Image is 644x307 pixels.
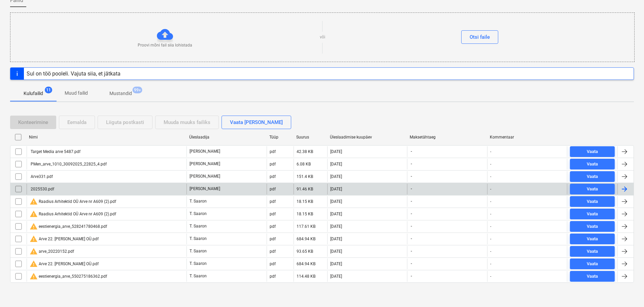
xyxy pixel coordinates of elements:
[490,149,491,154] div: -
[190,236,207,242] p: T. Saaron
[330,149,342,154] div: [DATE]
[410,149,413,154] span: -
[10,12,635,62] div: Proovi mõni fail siia lohistadavõiOtsi faile
[30,235,38,243] span: warning
[330,212,342,216] div: [DATE]
[190,161,220,167] p: [PERSON_NAME]
[297,187,313,191] div: 91.46 KB
[30,247,74,255] div: arve_20220152.pdf
[490,199,491,204] div: -
[410,174,413,179] span: -
[490,262,491,266] div: -
[270,224,276,229] div: pdf
[30,235,99,243] div: Arve 22. [PERSON_NAME] OÜ.pdf
[490,135,565,140] div: Kommentaar
[30,210,38,218] span: warning
[270,187,276,191] div: pdf
[410,273,413,279] span: -
[270,199,276,204] div: pdf
[297,199,313,204] div: 18.15 KB
[410,248,413,254] span: -
[410,198,413,204] span: -
[587,198,598,206] div: Vaata
[30,197,38,206] span: warning
[190,186,220,192] p: [PERSON_NAME]
[330,174,342,179] div: [DATE]
[587,235,598,243] div: Vaata
[189,135,264,140] div: Üleslaadija
[297,262,315,266] div: 684.94 KB
[490,212,491,216] div: -
[30,260,99,268] div: Arve 22. [PERSON_NAME] OÜ.pdf
[330,135,405,140] div: Üleslaadimise kuupäev
[109,90,132,97] p: Mustandid
[570,246,615,257] button: Vaata
[330,262,342,266] div: [DATE]
[410,161,413,167] span: -
[30,187,54,191] div: 2025530.pdf
[461,30,498,44] button: Otsi faile
[190,223,207,229] p: T. Saaron
[297,274,315,279] div: 114.48 KB
[270,162,276,166] div: pdf
[410,186,413,192] span: -
[190,261,207,267] p: T. Saaron
[587,160,598,168] div: Vaata
[190,174,220,179] p: [PERSON_NAME]
[330,187,342,191] div: [DATE]
[570,184,615,194] button: Vaata
[570,159,615,170] button: Vaata
[270,174,276,179] div: pdf
[30,272,107,280] div: eestienergia_arve_550275186362.pdf
[297,174,313,179] div: 151.4 KB
[587,248,598,255] div: Vaata
[270,237,276,241] div: pdf
[490,162,491,166] div: -
[587,273,598,280] div: Vaata
[65,90,88,97] p: Muud failid
[410,261,413,267] span: -
[30,247,38,255] span: warning
[30,222,38,231] span: warning
[296,135,325,140] div: Suurus
[330,237,342,241] div: [DATE]
[410,135,484,140] div: Maksetähtaeg
[30,260,38,268] span: warning
[30,222,107,231] div: eestienergia_arve_528241780468.pdf
[45,87,52,93] span: 11
[490,237,491,241] div: -
[190,248,207,254] p: T. Saaron
[24,90,43,97] p: Kulufailid
[30,174,53,179] div: Arve331.pdf
[570,234,615,244] button: Vaata
[587,148,598,156] div: Vaata
[222,116,291,129] button: Vaata [PERSON_NAME]
[297,212,313,216] div: 18.15 KB
[587,260,598,268] div: Vaata
[30,162,107,166] div: PMen_arve_1010_30092025_22825_4.pdf
[330,249,342,254] div: [DATE]
[320,34,325,40] p: või
[570,271,615,282] button: Vaata
[587,210,598,218] div: Vaata
[30,210,116,218] div: Raadius Arhitektid OÜ Arve nr A609 (2).pdf
[470,33,490,41] div: Otsi faile
[587,185,598,193] div: Vaata
[570,196,615,207] button: Vaata
[410,223,413,229] span: -
[30,197,116,206] div: Raadius Arhitektid OÜ Arve nr A609 (2).pdf
[270,274,276,279] div: pdf
[270,262,276,266] div: pdf
[330,199,342,204] div: [DATE]
[490,249,491,254] div: -
[27,70,121,77] div: Sul on töö pooleli. Vajuta siia, et jätkata
[297,162,311,166] div: 6.08 KB
[490,187,491,191] div: -
[297,249,313,254] div: 93.65 KB
[570,221,615,232] button: Vaata
[570,209,615,219] button: Vaata
[490,224,491,229] div: -
[133,87,142,93] span: 99+
[190,198,207,204] p: T. Saaron
[270,249,276,254] div: pdf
